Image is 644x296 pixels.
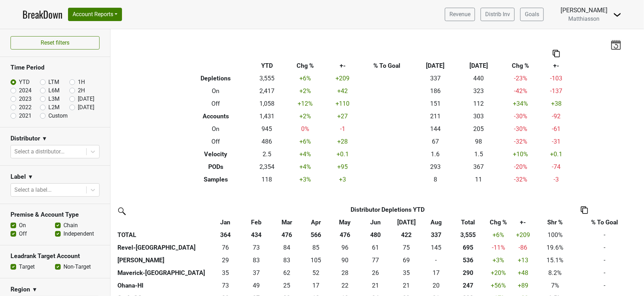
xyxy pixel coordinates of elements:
[414,148,457,160] td: 1.6
[19,112,32,120] label: 2021
[360,216,391,229] th: Jun: activate to sort column ascending
[78,78,85,86] label: 1H
[450,216,486,229] th: Total: activate to sort column ascending
[183,148,249,160] th: Velocity
[330,254,360,267] td: 89.999
[422,229,450,241] th: 337
[500,110,541,123] td: -30 %
[414,59,457,72] th: [DATE]
[541,135,572,148] td: -31
[362,268,389,277] div: 26
[326,148,360,160] td: +0.1
[457,160,500,173] td: 367
[541,173,572,186] td: -3
[183,160,249,173] th: PODs
[302,279,330,292] td: 16.92
[116,241,210,254] th: Revel-[GEOGRAPHIC_DATA]
[249,160,285,173] td: 2,354
[457,110,500,123] td: 303
[520,8,544,21] a: Goals
[452,281,484,290] div: 247
[11,286,30,293] h3: Region
[212,243,239,252] div: 76
[331,256,359,265] div: 90
[285,59,326,72] th: Chg %
[302,216,330,229] th: Apr: activate to sort column ascending
[422,267,450,279] td: 16.749
[249,110,285,123] td: 1,431
[500,97,541,110] td: +34 %
[576,241,634,254] td: -
[19,230,27,238] label: Off
[249,123,285,135] td: 945
[541,160,572,173] td: -74
[360,241,391,254] td: 60.501
[212,256,239,265] div: 29
[414,160,457,173] td: 293
[457,85,500,97] td: 323
[535,254,576,267] td: 15.1%
[613,11,622,19] img: Dropdown Menu
[302,229,330,241] th: 566
[500,59,541,72] th: Chg %
[486,254,511,267] td: +3 %
[326,123,360,135] td: -1
[576,267,634,279] td: -
[249,72,285,85] td: 3,555
[48,95,60,103] label: L3M
[326,110,360,123] td: +27
[541,123,572,135] td: -61
[243,256,270,265] div: 83
[500,160,541,173] td: -20 %
[457,59,500,72] th: [DATE]
[210,279,241,292] td: 72.59
[285,110,326,123] td: +2 %
[391,267,422,279] td: 34.749
[78,103,94,112] label: [DATE]
[330,279,360,292] td: 22.17
[457,123,500,135] td: 205
[183,85,249,97] th: On
[48,103,60,112] label: L2M
[68,8,122,21] button: Account Reports
[330,267,360,279] td: 27.999
[42,134,47,143] span: ▼
[457,135,500,148] td: 98
[500,148,541,160] td: +10 %
[116,267,210,279] th: Maverick-[GEOGRAPHIC_DATA]
[273,243,300,252] div: 84
[486,267,511,279] td: +20 %
[331,268,359,277] div: 28
[22,7,62,22] a: BreakDown
[541,72,572,85] td: -103
[450,241,486,254] th: 695.335
[330,216,360,229] th: May: activate to sort column ascending
[414,97,457,110] td: 151
[183,173,249,186] th: Samples
[500,173,541,186] td: -32 %
[360,229,391,241] th: 480
[11,211,100,218] h3: Premise & Account Type
[452,243,484,252] div: 695
[513,243,533,252] div: -86
[19,221,26,230] label: On
[116,279,210,292] th: Ohana-HI
[500,85,541,97] td: -42 %
[183,110,249,123] th: Accounts
[19,95,32,103] label: 2023
[393,281,420,290] div: 21
[11,173,26,180] h3: Label
[576,229,634,241] td: -
[243,243,270,252] div: 73
[63,221,78,230] label: Chain
[273,268,300,277] div: 62
[249,135,285,148] td: 486
[422,216,450,229] th: Aug: activate to sort column ascending
[541,59,572,72] th: +-
[48,86,60,95] label: L6M
[611,40,621,50] img: last_updated_date
[331,281,359,290] div: 22
[285,173,326,186] td: +3 %
[360,59,414,72] th: % To Goal
[393,243,420,252] div: 75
